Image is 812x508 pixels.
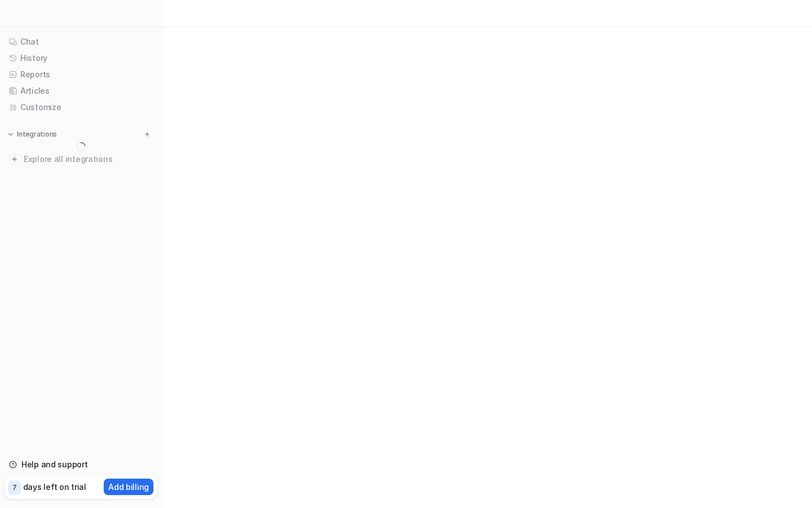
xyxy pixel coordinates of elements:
[9,154,20,165] img: explore all integrations
[7,130,15,138] img: expand menu
[17,130,57,139] p: Integrations
[5,34,157,50] a: Chat
[104,479,153,495] button: Add billing
[12,483,17,493] p: 7
[5,151,157,167] a: Explore all integrations
[108,481,149,493] p: Add billing
[5,129,60,140] button: Integrations
[5,50,157,66] a: History
[23,481,86,493] p: days left on trial
[5,457,157,472] a: Help and support
[24,150,153,168] span: Explore all integrations
[5,67,157,82] a: Reports
[5,83,157,99] a: Articles
[143,130,151,138] img: menu_add.svg
[5,99,157,115] a: Customize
